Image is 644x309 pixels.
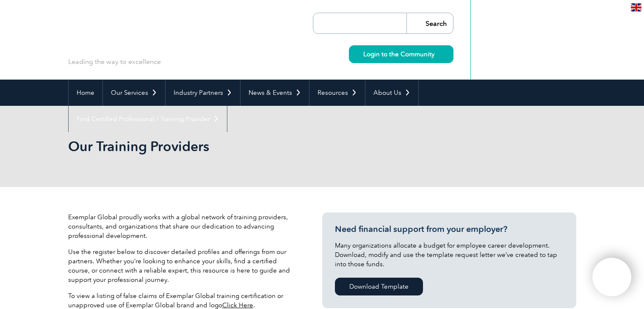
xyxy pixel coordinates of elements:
[166,80,240,106] a: Industry Partners
[69,106,227,132] a: Find Certified Professional / Training Provider
[103,80,165,106] a: Our Services
[335,278,423,295] a: Download Template
[631,3,641,11] img: en
[69,80,102,106] a: Home
[406,13,453,33] input: Search
[222,301,253,309] a: Click Here
[68,247,297,284] p: Use the register below to discover detailed profiles and offerings from our partners. Whether you...
[240,80,309,106] a: News & Events
[349,45,453,63] a: Login to the Community
[335,241,564,269] p: Many organizations allocate a budget for employee career development. Download, modify and use th...
[310,80,365,106] a: Resources
[335,224,564,235] h3: Need financial support from your employer?
[68,57,161,66] p: Leading the way to excellence
[434,52,439,56] img: svg+xml;nitro-empty-id=MzU0OjIyMw==-1;base64,PHN2ZyB2aWV3Qm94PSIwIDAgMTEgMTEiIHdpZHRoPSIxMSIgaGVp...
[365,80,418,106] a: About Us
[68,140,424,153] h2: Our Training Providers
[601,267,622,288] img: svg+xml;nitro-empty-id=NDkxNToxMTY=-1;base64,PHN2ZyB2aWV3Qm94PSIwIDAgNDAwIDQwMCIgd2lkdGg9IjQwMCIg...
[68,212,297,240] p: Exemplar Global proudly works with a global network of training providers, consultants, and organ...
